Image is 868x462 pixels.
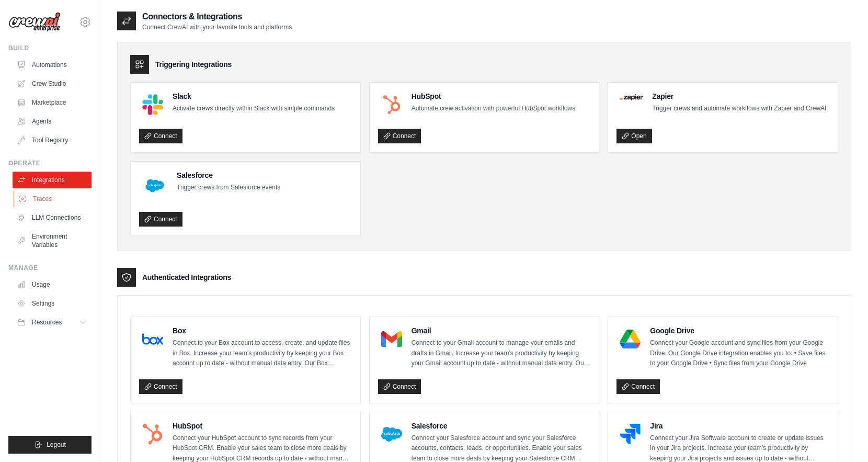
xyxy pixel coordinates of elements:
[13,172,92,188] a: Integrations
[13,228,92,253] a: Environment Variables
[142,424,163,445] img: HubSpot Logo
[142,173,167,198] img: Salesforce Logo
[13,75,92,92] a: Crew Studio
[652,104,826,114] p: Trigger crews and automate workflows with Zapier and CrewAI
[8,264,92,272] div: Manage
[13,113,92,130] a: Agents
[8,12,61,32] img: Logo
[412,421,591,431] h4: Salesforce
[650,421,829,431] h4: Jira
[412,91,575,102] h4: HubSpot
[142,10,292,23] h2: Connectors & Integrations
[32,318,62,326] span: Resources
[142,23,292,31] p: Connect CrewAI with your favorite tools and platforms
[173,91,335,102] h4: Slack
[8,436,92,454] button: Logout
[47,441,66,449] span: Logout
[381,329,402,350] img: Gmail Logo
[620,424,641,445] img: Jira Logo
[13,295,92,312] a: Settings
[13,57,92,73] a: Automations
[381,94,402,115] img: HubSpot Logo
[142,329,163,350] img: Box Logo
[13,314,92,331] button: Resources
[8,44,92,52] div: Build
[177,183,280,193] p: Trigger crews from Salesforce events
[139,379,182,394] a: Connect
[14,190,93,207] a: Traces
[616,129,652,143] a: Open
[155,59,232,70] h3: Triggering Integrations
[412,325,591,336] h4: Gmail
[13,132,92,149] a: Tool Registry
[620,329,641,350] img: Google Drive Logo
[139,212,182,227] a: Connect
[139,129,182,143] a: Connect
[8,159,92,167] div: Operate
[177,170,280,181] h4: Salesforce
[378,129,421,143] a: Connect
[173,325,352,336] h4: Box
[142,272,231,283] h3: Authenticated Integrations
[142,94,163,115] img: Slack Logo
[412,338,591,369] p: Connect to your Gmail account to manage your emails and drafts in Gmail. Increase your team’s pro...
[650,338,829,369] p: Connect your Google account and sync files from your Google Drive. Our Google Drive integration e...
[412,104,575,114] p: Automate crew activation with powerful HubSpot workflows
[173,104,335,114] p: Activate crews directly within Slack with simple commands
[616,379,660,394] a: Connect
[381,424,402,445] img: Salesforce Logo
[173,421,352,431] h4: HubSpot
[652,91,826,102] h4: Zapier
[650,325,829,336] h4: Google Drive
[13,276,92,293] a: Usage
[13,209,92,226] a: LLM Connections
[173,338,352,369] p: Connect to your Box account to access, create, and update files in Box. Increase your team’s prod...
[378,379,421,394] a: Connect
[13,94,92,111] a: Marketplace
[620,94,643,100] img: Zapier Logo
